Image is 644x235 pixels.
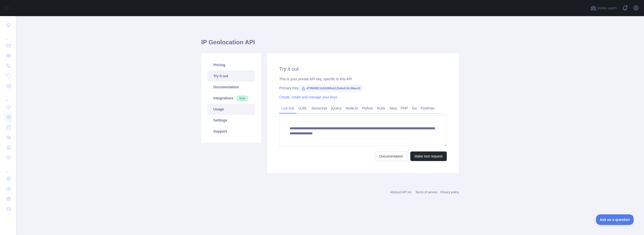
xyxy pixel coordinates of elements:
[375,104,387,112] a: Ruby
[415,190,437,194] a: Terms of service
[343,104,360,112] a: NodeJS
[399,104,410,112] a: PHP
[309,104,329,112] a: Javascript
[236,96,248,101] span: New
[207,82,255,93] a: Documentation
[387,104,399,112] a: Java
[329,104,343,112] a: jQuery
[596,214,634,225] iframe: Toggle Customer Support
[201,38,459,50] h1: IP Geolocation API
[4,92,12,102] div: ...
[296,104,309,112] a: cURL
[375,151,407,161] a: Documentation
[360,104,375,112] a: Python
[207,59,255,70] a: Pricing
[279,76,447,82] div: This is your private API key, specific to this API.
[279,104,296,112] a: Live test
[279,65,447,72] h2: Try it out
[207,70,255,82] a: Try it out
[299,85,363,92] span: d7f668811b02490eb12bde2c9c38aed2
[279,95,337,99] a: Create, rotate and manage your keys
[4,163,12,173] div: ...
[440,190,459,194] a: Privacy policy
[207,115,255,126] a: Settings
[207,93,255,104] a: Integrations New
[279,86,447,91] div: Primary Key:
[410,104,419,112] a: Go
[4,30,12,40] div: ...
[390,190,413,194] a: Abstract API Inc.
[207,104,255,115] a: Usage
[597,5,617,11] span: Invite users
[410,151,447,161] button: Make test request
[207,126,255,137] a: Support
[419,104,437,112] a: Postman
[589,4,618,12] button: Invite users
